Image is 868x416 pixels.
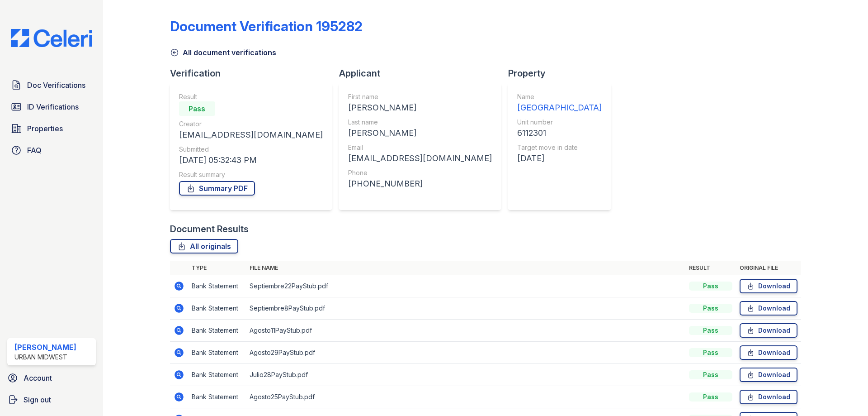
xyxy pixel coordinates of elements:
div: [EMAIL_ADDRESS][DOMAIN_NAME] [348,152,492,165]
div: Pass [689,348,732,357]
div: Pass [689,304,732,313]
div: [EMAIL_ADDRESS][DOMAIN_NAME] [179,129,323,141]
td: Septiembre8PayStub.pdf [246,297,685,320]
div: [PERSON_NAME] [348,101,492,114]
span: FAQ [27,145,42,156]
th: Original file [736,261,801,275]
span: ID Verifications [27,101,79,112]
div: Last name [348,118,492,127]
div: 6112301 [517,127,602,139]
div: [DATE] 05:32:43 PM [179,154,323,167]
a: All document verifications [170,47,276,58]
div: Verification [170,67,339,80]
td: Agosto25PayStub.pdf [246,386,685,408]
span: Properties [27,123,63,134]
div: Pass [689,370,732,379]
td: Agosto11PayStub.pdf [246,320,685,342]
a: ID Verifications [7,98,96,116]
div: Document Results [170,223,249,235]
div: Pass [689,326,732,335]
div: [PHONE_NUMBER] [348,177,492,190]
div: Pass [689,282,732,291]
div: Creator [179,120,323,129]
div: Property [508,67,618,80]
td: Bank Statement [188,297,246,320]
span: Account [24,373,52,383]
td: Bank Statement [188,275,246,297]
td: Agosto29PayStub.pdf [246,342,685,364]
div: Document Verification 195282 [170,18,363,34]
div: Unit number [517,118,602,127]
div: Target move in date [517,143,602,152]
span: Sign out [24,394,51,405]
a: Download [740,301,797,316]
div: Result summary [179,170,323,179]
a: Download [740,390,797,404]
div: [DATE] [517,152,602,165]
th: File name [246,261,685,275]
div: [PERSON_NAME] [348,127,492,139]
a: All originals [170,239,238,253]
a: Sign out [4,391,99,409]
a: Properties [7,120,96,138]
div: Email [348,143,492,152]
a: Doc Verifications [7,76,96,94]
a: Summary PDF [179,181,255,196]
div: Urban Midwest [14,353,76,362]
th: Type [188,261,246,275]
div: Name [517,92,602,101]
div: Result [179,92,323,101]
div: [PERSON_NAME] [14,342,76,353]
a: FAQ [7,141,96,159]
div: Pass [689,392,732,402]
a: Account [4,369,99,387]
div: First name [348,92,492,101]
a: Download [740,323,797,338]
a: Download [740,368,797,382]
td: Septiembre22PayStub.pdf [246,275,685,297]
div: Pass [179,101,215,116]
td: Bank Statement [188,342,246,364]
th: Result [685,261,736,275]
div: Submitted [179,145,323,154]
a: Download [740,279,797,293]
a: Name [GEOGRAPHIC_DATA] [517,92,602,114]
div: [GEOGRAPHIC_DATA] [517,101,602,114]
td: Julio28PayStub.pdf [246,364,685,386]
div: Phone [348,168,492,177]
td: Bank Statement [188,320,246,342]
td: Bank Statement [188,364,246,386]
span: Doc Verifications [27,80,85,91]
a: Download [740,345,797,360]
td: Bank Statement [188,386,246,408]
div: Applicant [339,67,508,80]
img: CE_Logo_Blue-a8612792a0a2168367f1c8372b55b34899dd931a85d93a1a3d3e32e68fde9ad4.png [4,29,99,47]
